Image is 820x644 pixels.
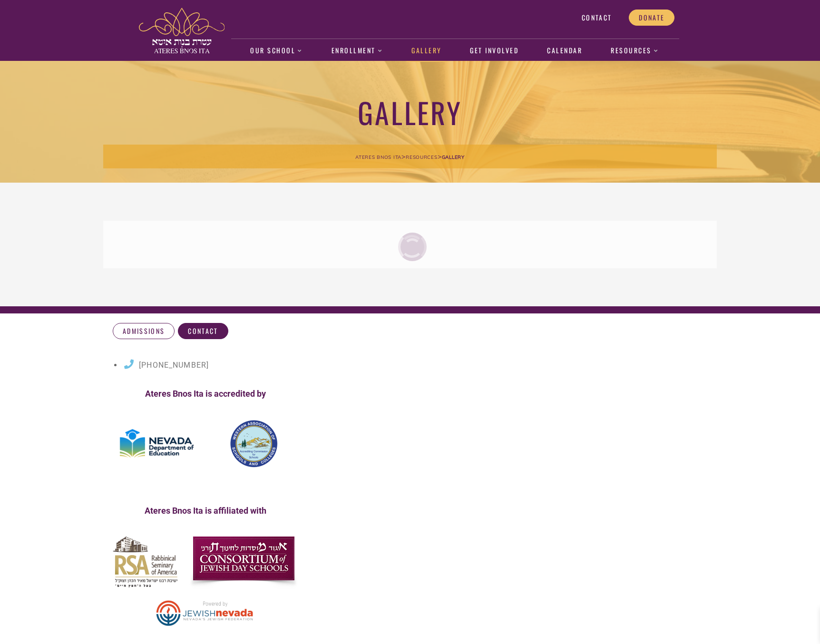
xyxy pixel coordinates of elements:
a: Gallery [407,40,447,62]
img: Rabbinical Seminary of America [113,537,180,589]
a: Admissions [113,323,175,339]
img: Nevada Dept of Ed Logo [113,422,201,464]
span: Ateres Bnos Ita [355,154,401,160]
a: Our School [245,40,308,62]
img: JN Powered by gotham [151,594,260,632]
a: Donate [629,10,674,26]
a: Contact [572,10,622,26]
h4: Ateres Bnos Ita is accredited by [115,389,296,399]
p: Ateres Bnos Ita is affiliated with [115,506,296,516]
a: Calendar [542,40,587,62]
img: ateres [139,8,225,53]
span: Contact [582,13,612,22]
div: > > [103,145,717,168]
span: [PHONE_NUMBER] [139,361,209,370]
a: Resources [606,40,664,62]
span: Admissions [123,327,165,335]
a: Ateres Bnos Ita [355,152,401,161]
a: Enrollment [326,40,388,62]
span: Donate [639,13,664,22]
h1: Gallery [103,94,717,130]
span: Resources [406,154,437,160]
span: Contact [188,327,218,335]
a: Get Involved [465,40,524,62]
a: [PHONE_NUMBER] [122,361,209,370]
span: Gallery [442,154,465,160]
img: wasc [230,420,278,468]
a: Resources [406,152,437,161]
a: Contact [178,323,228,339]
